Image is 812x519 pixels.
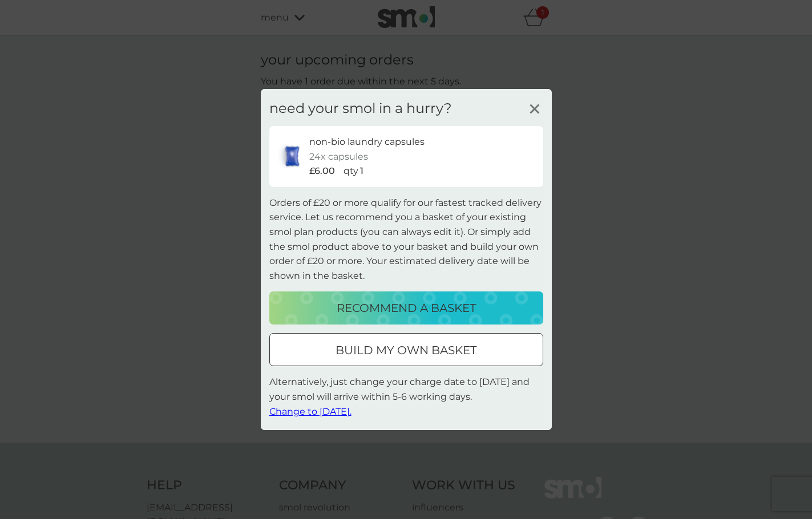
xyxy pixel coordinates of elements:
[337,299,476,317] p: recommend a basket
[269,333,543,366] button: build my own basket
[360,164,363,179] p: 1
[344,164,358,179] p: qty
[336,341,476,359] p: build my own basket
[269,406,352,416] span: Change to [DATE].
[309,135,425,149] p: non-bio laundry capsules
[309,149,368,164] p: 24x capsules
[269,291,543,325] button: recommend a basket
[269,375,543,419] p: Alternatively, just change your charge date to [DATE] and your smol will arrive within 5-6 workin...
[269,100,452,117] h3: need your smol in a hurry?
[269,196,543,283] p: Orders of £20 or more qualify for our fastest tracked delivery service. Let us recommend you a ba...
[269,404,352,419] button: Change to [DATE].
[309,164,335,179] p: £6.00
